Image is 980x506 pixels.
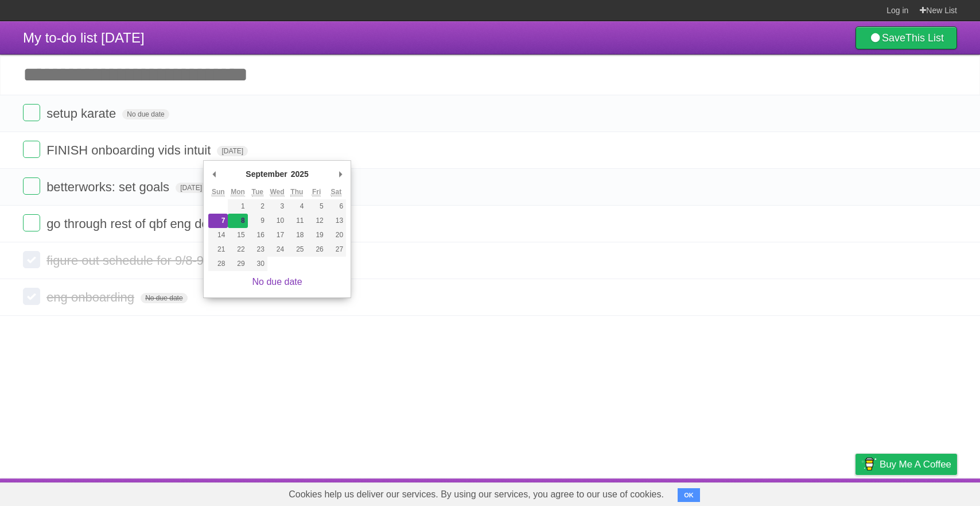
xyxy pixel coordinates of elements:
a: Developers [741,481,787,503]
button: 13 [326,214,346,228]
span: No due date [141,293,187,303]
button: 20 [326,228,346,242]
button: 26 [306,242,326,257]
button: 29 [228,257,247,271]
button: 27 [326,242,346,257]
abbr: Monday [231,188,245,196]
label: Done [23,104,40,121]
a: Privacy [841,481,870,503]
abbr: Thursday [290,188,303,196]
button: 5 [306,199,326,214]
a: No due date [252,277,302,287]
button: 10 [267,214,287,228]
button: 7 [208,214,228,228]
button: 3 [267,199,287,214]
button: 30 [248,257,267,271]
abbr: Tuesday [252,188,263,196]
button: 15 [228,228,247,242]
abbr: Wednesday [270,188,285,196]
span: No due date [122,109,169,119]
button: Next Month [335,165,346,183]
button: 14 [208,228,228,242]
span: My to-do list [DATE] [23,30,145,45]
span: setup karate [46,106,119,121]
div: 2025 [289,165,310,183]
label: Done [23,177,40,195]
button: 19 [306,228,326,242]
button: 12 [306,214,326,228]
span: betterworks: set goals [46,180,172,194]
button: 4 [287,199,306,214]
span: figure out schedule for 9/8-9/12 [46,253,224,268]
abbr: Saturday [331,188,342,196]
abbr: Sunday [212,188,225,196]
label: Done [23,288,40,305]
span: Buy me a coffee [880,454,951,474]
span: eng onboarding [46,290,137,304]
button: 11 [287,214,306,228]
button: 21 [208,242,228,257]
button: 2 [248,199,267,214]
span: go through rest of qbf eng doc [46,217,218,231]
button: 6 [326,199,346,214]
button: 25 [287,242,306,257]
abbr: Friday [312,188,321,196]
button: 16 [248,228,267,242]
button: 22 [228,242,247,257]
button: 18 [287,228,306,242]
span: [DATE] [176,183,207,193]
button: OK [678,488,700,502]
a: SaveThis List [855,26,957,49]
span: [DATE] [217,146,248,156]
div: September [244,165,289,183]
a: Buy me a coffee [855,454,957,475]
a: Suggest a feature [885,481,957,503]
label: Done [23,214,40,231]
img: Buy me a coffee [861,454,877,474]
label: Done [23,141,40,158]
button: 23 [248,242,267,257]
a: Terms [802,481,827,503]
button: Previous Month [208,165,220,183]
button: 1 [228,199,247,214]
button: 9 [248,214,267,228]
button: 17 [267,228,287,242]
button: 8 [228,214,247,228]
span: Cookies help us deliver our services. By using our services, you agree to our use of cookies. [277,483,675,506]
label: Done [23,251,40,268]
button: 24 [267,242,287,257]
b: This List [905,32,944,44]
span: FINISH onboarding vids intuit [46,143,213,157]
a: About [703,481,727,503]
button: 28 [208,257,228,271]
